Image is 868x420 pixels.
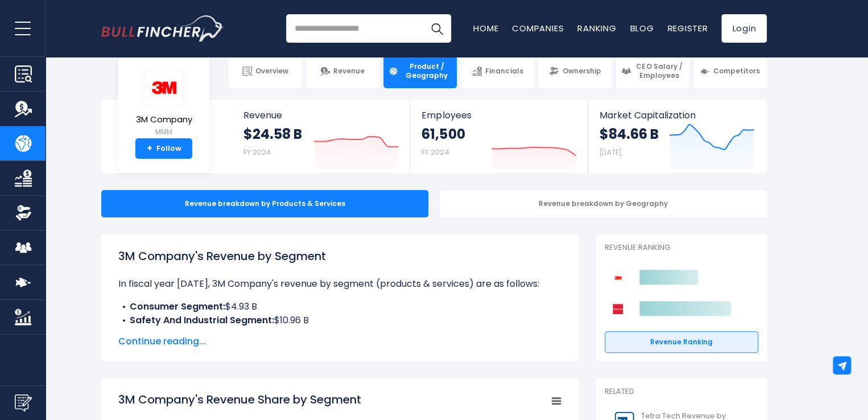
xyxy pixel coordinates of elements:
[605,243,758,253] p: Revenue Ranking
[130,314,274,327] b: Safety And Industrial Segment:
[512,22,564,34] a: Companies
[667,22,708,34] a: Register
[136,115,192,125] span: 3M Company
[600,110,754,121] span: Market Capitalization
[693,54,767,88] a: Competitors
[721,14,767,43] a: Login
[135,68,193,139] a: 3M Company MMM
[600,147,621,157] small: [DATE]
[243,147,271,157] small: FY 2024
[136,127,192,137] small: MMM
[610,302,625,316] img: Honeywell International competitors logo
[15,204,32,221] img: Ownership
[605,387,758,397] p: Related
[538,54,611,88] a: Ownership
[147,143,152,154] strong: +
[562,67,601,76] span: Ownership
[383,54,457,88] a: Product / Geography
[118,277,562,291] p: In fiscal year [DATE], 3M Company's revenue by segment (products & services) are as follows:
[101,15,224,42] a: Go to homepage
[101,190,428,217] div: Revenue breakdown by Products & Services
[616,54,689,88] a: CEO Salary / Employees
[118,335,562,348] span: Continue reading...
[588,100,766,173] a: Market Capitalization $84.66 B [DATE]
[473,22,498,34] a: Home
[605,331,758,353] a: Revenue Ranking
[118,248,562,265] h1: 3M Company's Revenue by Segment
[135,138,192,159] a: +Follow
[243,125,302,143] strong: $24.58 B
[232,100,410,173] a: Revenue $24.58 B FY 2024
[610,270,625,285] img: 3M Company competitors logo
[402,62,452,80] span: Product / Geography
[118,392,361,407] tspan: 3M Company's Revenue Share by Segment
[461,54,534,88] a: Financials
[485,67,523,76] span: Financials
[229,54,302,88] a: Overview
[421,147,449,157] small: FY 2024
[421,125,465,143] strong: 61,500
[333,67,365,76] span: Revenue
[713,67,760,76] span: Competitors
[101,15,224,42] img: Bullfincher logo
[118,300,562,314] li: $4.93 B
[421,110,576,121] span: Employees
[255,67,288,76] span: Overview
[130,300,225,313] b: Consumer Segment:
[634,62,684,80] span: CEO Salary / Employees
[577,22,616,34] a: Ranking
[243,110,399,121] span: Revenue
[600,125,659,143] strong: $84.66 B
[410,100,587,173] a: Employees 61,500 FY 2024
[630,22,654,34] a: Blog
[423,14,451,43] button: Search
[440,190,767,217] div: Revenue breakdown by Geography
[306,54,379,88] a: Revenue
[118,314,562,327] li: $10.96 B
